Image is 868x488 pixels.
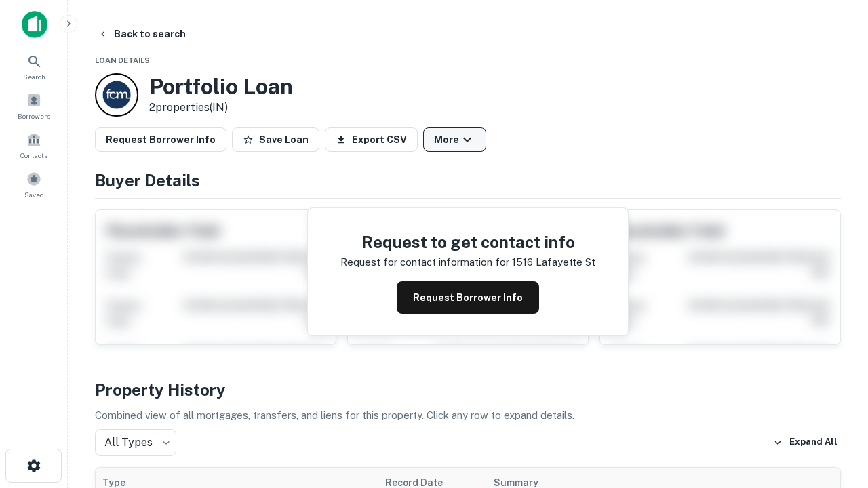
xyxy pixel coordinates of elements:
p: 1516 lafayette st [512,254,595,270]
h4: Request to get contact info [340,230,595,254]
a: Borrowers [4,87,64,124]
button: Back to search [92,22,191,46]
p: 2 properties (IN) [149,100,293,116]
div: All Types [95,429,176,456]
span: Search [23,71,45,82]
button: Save Loan [232,127,319,152]
img: capitalize-icon.png [22,11,47,38]
button: Request Borrower Info [397,281,539,314]
h3: Portfolio Loan [149,74,293,100]
button: Expand All [770,432,841,453]
a: Contacts [4,127,64,163]
button: Request Borrower Info [95,127,226,152]
a: Saved [4,166,64,203]
span: Contacts [20,150,47,161]
p: Request for contact information for [340,254,509,270]
span: Borrowers [18,110,50,121]
button: More [423,127,486,152]
iframe: Chat Widget [800,380,868,445]
span: Saved [24,189,44,200]
a: Search [4,48,64,85]
h4: Buyer Details [95,168,841,192]
button: Export CSV [325,127,418,152]
p: Combined view of all mortgages, transfers, and liens for this property. Click any row to expand d... [95,407,841,424]
h4: Property History [95,378,841,402]
span: Loan Details [95,56,150,64]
